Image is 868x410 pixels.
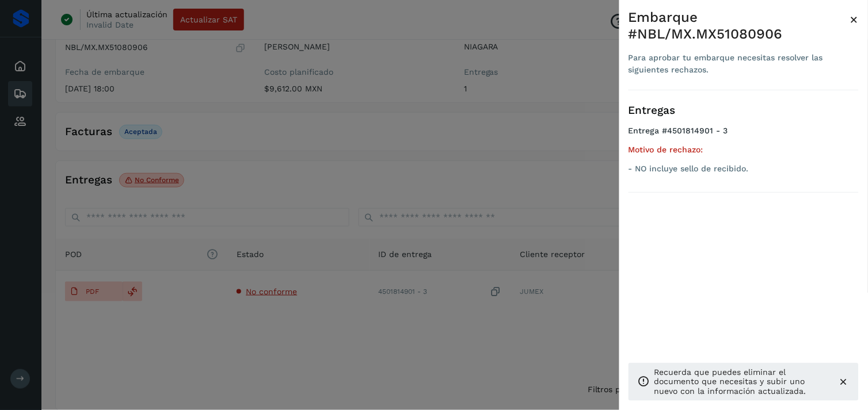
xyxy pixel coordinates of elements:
div: Embarque #NBL/MX.MX51080906 [629,9,850,43]
h3: Entregas [629,104,859,117]
h4: Entrega #4501814901 - 3 [629,126,859,145]
span: × [850,12,859,28]
p: Recuerda que puedes eliminar el documento que necesitas y subir uno nuevo con la información actu... [654,367,829,396]
div: Para aprobar tu embarque necesitas resolver las siguientes rechazos. [629,52,850,76]
h5: Motivo de rechazo: [629,145,859,155]
p: - NO incluye sello de recibido. [629,164,859,174]
button: Close [850,9,859,30]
